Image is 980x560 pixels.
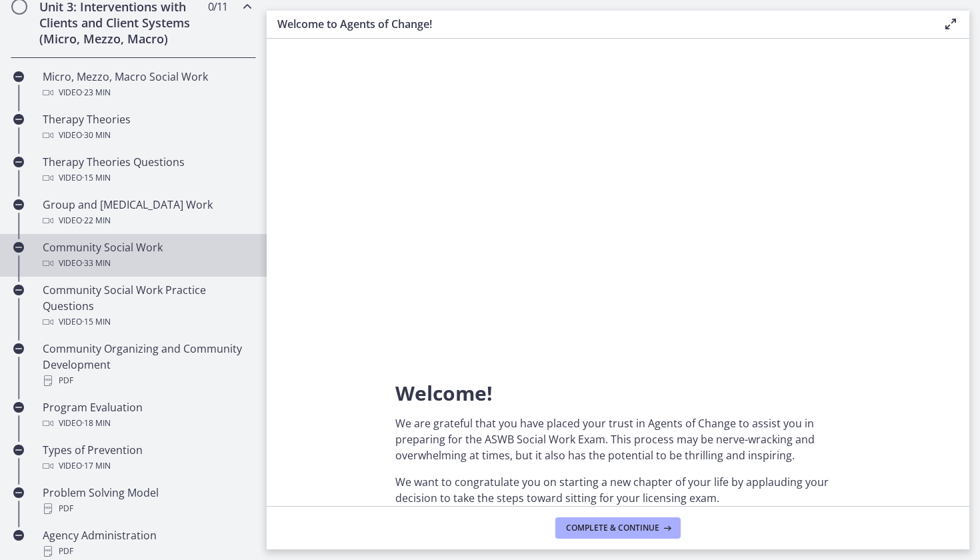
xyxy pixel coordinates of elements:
[395,379,493,407] span: Welcome!
[395,474,841,506] p: We want to congratulate you on starting a new chapter of your life by applauding your decision to...
[43,415,251,431] div: Video
[43,213,251,229] div: Video
[82,458,111,474] span: · 17 min
[82,213,111,229] span: · 22 min
[82,255,111,271] span: · 33 min
[566,523,659,533] span: Complete & continue
[43,458,251,474] div: Video
[43,501,251,517] div: PDF
[277,16,921,32] h3: Welcome to Agents of Change!
[395,415,841,463] p: We are grateful that you have placed your trust in Agents of Change to assist you in preparing fo...
[43,255,251,271] div: Video
[82,314,111,330] span: · 15 min
[43,527,251,559] div: Agency Administration
[43,239,251,271] div: Community Social Work
[43,543,251,559] div: PDF
[82,127,111,143] span: · 30 min
[82,85,111,101] span: · 23 min
[43,69,251,101] div: Micro, Mezzo, Macro Social Work
[43,197,251,229] div: Group and [MEDICAL_DATA] Work
[82,170,111,186] span: · 15 min
[43,399,251,431] div: Program Evaluation
[43,314,251,330] div: Video
[82,415,111,431] span: · 18 min
[43,341,251,389] div: Community Organizing and Community Development
[43,127,251,143] div: Video
[43,85,251,101] div: Video
[555,517,681,539] button: Complete & continue
[43,485,251,517] div: Problem Solving Model
[43,282,251,330] div: Community Social Work Practice Questions
[43,170,251,186] div: Video
[43,442,251,474] div: Types of Prevention
[43,154,251,186] div: Therapy Theories Questions
[43,111,251,143] div: Therapy Theories
[43,373,251,389] div: PDF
